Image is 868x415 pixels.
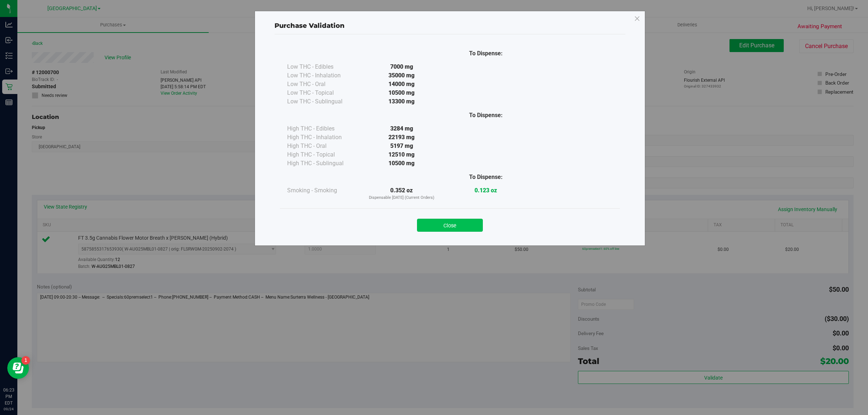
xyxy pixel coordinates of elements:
[359,89,444,97] div: 10500 mg
[287,71,359,80] div: Low THC - Inhalation
[444,49,528,58] div: To Dispense:
[417,219,483,232] button: Close
[287,89,359,97] div: Low THC - Topical
[21,356,30,365] iframe: Resource center unread badge
[7,357,29,379] iframe: Resource center
[359,186,444,201] div: 0.352 oz
[359,159,444,168] div: 10500 mg
[287,124,359,133] div: High THC - Edibles
[287,186,359,195] div: Smoking - Smoking
[359,97,444,106] div: 13300 mg
[359,133,444,142] div: 22193 mg
[359,124,444,133] div: 3284 mg
[359,80,444,89] div: 14000 mg
[275,22,345,30] span: Purchase Validation
[287,142,359,150] div: High THC - Oral
[287,80,359,89] div: Low THC - Oral
[359,71,444,80] div: 35000 mg
[287,133,359,142] div: High THC - Inhalation
[287,150,359,159] div: High THC - Topical
[444,111,528,120] div: To Dispense:
[475,187,497,194] strong: 0.123 oz
[287,97,359,106] div: Low THC - Sublingual
[444,173,528,181] div: To Dispense:
[359,63,444,71] div: 7000 mg
[287,159,359,168] div: High THC - Sublingual
[359,195,444,201] p: Dispensable [DATE] (Current Orders)
[359,142,444,150] div: 5197 mg
[287,63,359,71] div: Low THC - Edibles
[359,150,444,159] div: 12510 mg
